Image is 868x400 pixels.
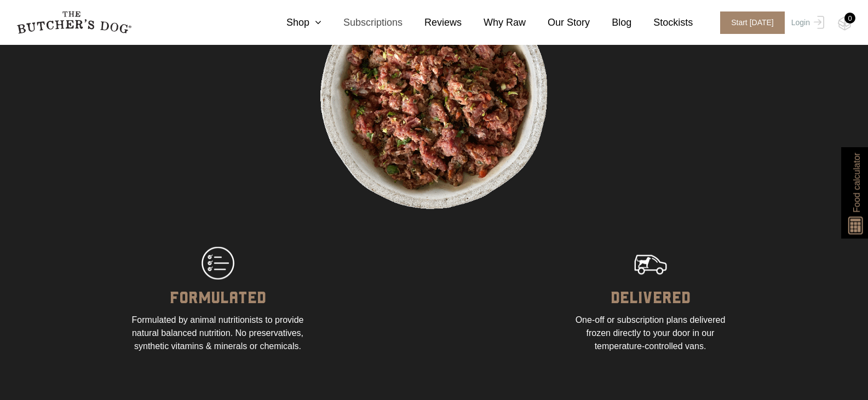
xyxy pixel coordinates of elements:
[526,15,590,30] a: Our Story
[462,15,526,30] a: Why Raw
[403,15,462,30] a: Reviews
[170,280,266,314] div: FORMULATED
[321,15,403,30] a: Subscriptions
[720,11,785,34] span: Start [DATE]
[631,15,693,30] a: Stockists
[850,153,863,212] span: Food calculator
[838,16,852,31] img: TBD_Cart-Empty.png
[563,314,738,353] div: One-off or subscription plans delivered frozen directly to your door in our temperature-controlle...
[844,13,855,24] div: 0
[265,15,321,30] a: Shop
[789,11,824,34] a: Login
[709,11,789,34] a: Start [DATE]
[130,314,306,353] div: Formulated by animal nutritionists to provide natural balanced nutrition. No preservatives, synth...
[611,280,691,314] div: DELIVERED
[590,15,631,30] a: Blog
